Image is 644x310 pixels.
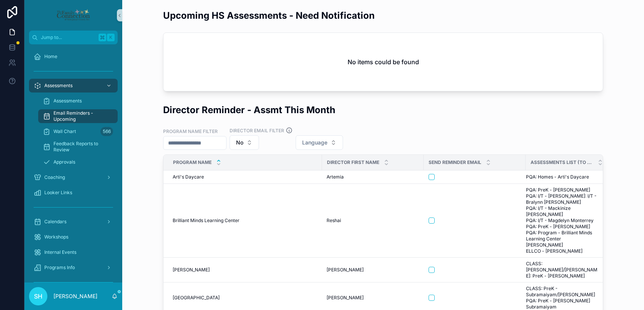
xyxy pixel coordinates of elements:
[173,267,210,273] span: [PERSON_NAME]
[429,159,481,166] span: Send Reminder Email
[44,174,65,180] span: Coaching
[24,44,122,282] div: scrollable content
[526,261,599,279] a: CLASS: [PERSON_NAME]/[PERSON_NAME]: PreK - [PERSON_NAME]
[29,215,118,229] a: Calendars
[29,50,118,63] a: Home
[29,31,118,44] button: Jump to...K
[526,174,589,180] span: PQA: Homes - Arti's Daycare
[348,57,419,67] h2: No items could be found
[230,135,259,150] button: Select Button
[29,79,118,93] a: Assessments
[44,265,75,271] span: Programs Info
[230,127,284,134] label: Director Email Filter
[38,109,118,123] a: Email Reminders - Upcoming
[44,83,73,89] span: Assessments
[41,34,95,41] span: Jump to...
[29,230,118,244] a: Workshops
[327,174,419,180] a: Artemia
[296,135,343,150] button: Select Button
[173,174,204,180] span: Arti's Daycare
[44,219,66,225] span: Calendars
[163,128,218,135] label: Program Name Filter
[327,217,341,224] span: Reshai
[38,125,118,138] a: Wall Chart566
[173,295,220,301] span: [GEOGRAPHIC_DATA]
[108,34,114,41] span: K
[53,141,110,153] span: Feedback Reports to Review
[173,159,212,166] span: Program Name
[53,292,97,300] p: [PERSON_NAME]
[327,295,364,301] span: [PERSON_NAME]
[44,190,72,196] span: Looker Links
[302,139,327,146] span: Language
[44,234,68,240] span: Workshops
[44,249,76,255] span: Internal Events
[327,174,344,180] span: Artemia
[38,94,118,108] a: Assessments
[38,140,118,154] a: Feedback Reports to Review
[56,9,90,21] img: App logo
[53,159,75,165] span: Approvals
[327,267,419,273] a: [PERSON_NAME]
[29,261,118,274] a: Programs Info
[526,286,599,310] a: CLASS: PreK - Subramaiyam/[PERSON_NAME] PQA: PreK - [PERSON_NAME] Subramaiyam
[53,98,82,104] span: Assessments
[327,295,419,301] a: [PERSON_NAME]
[173,174,317,180] a: Arti's Daycare
[53,110,110,122] span: Email Reminders - Upcoming
[173,217,317,224] a: Brilliant Minds Learning Center
[163,9,375,22] h2: Upcoming HS Assessments - Need Notification
[531,159,593,166] span: Assessments List (To Do)
[29,245,118,259] a: Internal Events
[29,186,118,200] a: Looker Links
[236,139,243,146] span: No
[327,217,419,224] a: Reshai
[38,155,118,169] a: Approvals
[173,267,317,273] a: [PERSON_NAME]
[173,217,239,224] span: Brilliant Minds Learning Center
[44,54,57,60] span: Home
[327,159,379,166] span: Director First Name
[327,267,364,273] span: [PERSON_NAME]
[173,295,317,301] a: [GEOGRAPHIC_DATA]
[29,170,118,184] a: Coaching
[526,174,599,180] a: PQA: Homes - Arti's Daycare
[100,127,113,136] div: 566
[53,128,76,135] span: Wall Chart
[163,104,335,116] h2: Director Reminder - Assmt This Month
[34,292,42,301] span: SH
[526,187,599,254] a: PQA: PreK - [PERSON_NAME] PQA: I/T - [PERSON_NAME]: I/T - Bralynn [PERSON_NAME] PQA: I/T - Mackin...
